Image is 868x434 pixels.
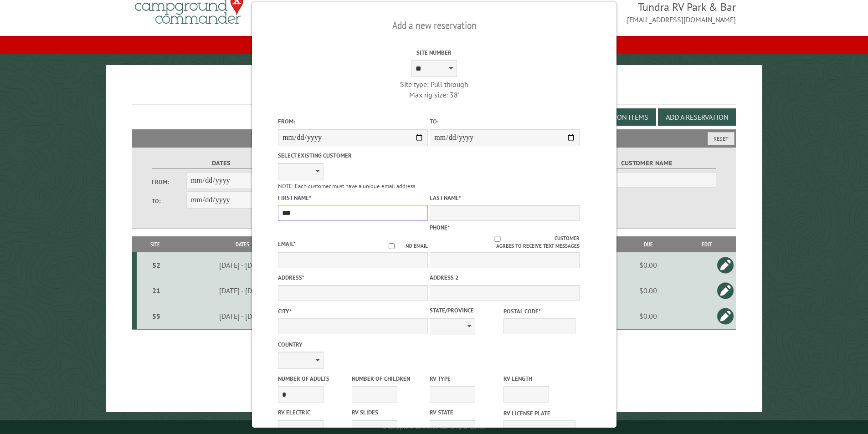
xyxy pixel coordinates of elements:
div: 21 [140,286,172,295]
label: Email [278,240,296,248]
label: Address [278,273,428,282]
h2: Add a new reservation [278,17,591,34]
h2: Filters [132,129,736,147]
label: Dates [152,158,291,168]
label: First Name [278,194,428,202]
button: Reset [708,132,734,145]
button: Add a Reservation [658,108,736,126]
label: To: [430,117,580,126]
th: Site [137,236,174,252]
div: Max rig size: 38' [359,90,509,100]
label: RV Slides [352,408,424,417]
label: Phone [430,224,450,231]
label: No email [378,242,428,250]
td: $0.00 [619,303,677,329]
small: © Campground Commander LLC. All rights reserved. [383,424,486,430]
label: City [278,307,428,316]
h1: Reservations [132,80,736,105]
div: Site type: Pull through [359,79,509,89]
td: $0.00 [619,278,677,303]
input: No email [378,243,406,249]
button: Edit Add-on Items [578,108,656,126]
label: Number of Adults [278,374,350,383]
label: Country [278,340,428,349]
label: Customer Name [577,158,716,168]
label: RV Electric [278,408,350,417]
div: [DATE] - [DATE] [175,260,310,270]
label: State/Province [430,306,502,315]
label: Site Number [359,48,509,57]
label: RV License Plate [503,409,575,418]
th: Due [619,236,677,252]
div: 52 [140,260,172,270]
th: Edit [677,236,736,252]
label: RV State [430,408,502,417]
div: [DATE] - [DATE] [175,311,310,321]
label: RV Type [430,374,502,383]
small: NOTE: Each customer must have a unique email address. [278,182,416,190]
label: Last Name [430,194,580,202]
label: To: [152,197,186,205]
th: Dates [174,236,311,252]
label: From: [152,178,186,186]
label: Postal Code [503,307,575,316]
div: [DATE] - [DATE] [175,286,310,295]
label: Select existing customer [278,151,428,160]
input: Customer agrees to receive text messages [440,236,555,242]
label: Number of Children [352,374,424,383]
label: From: [278,117,428,126]
label: Customer agrees to receive text messages [430,235,580,250]
td: $0.00 [619,252,677,278]
label: RV Length [503,374,575,383]
label: Address 2 [430,273,580,282]
div: 55 [140,311,172,321]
